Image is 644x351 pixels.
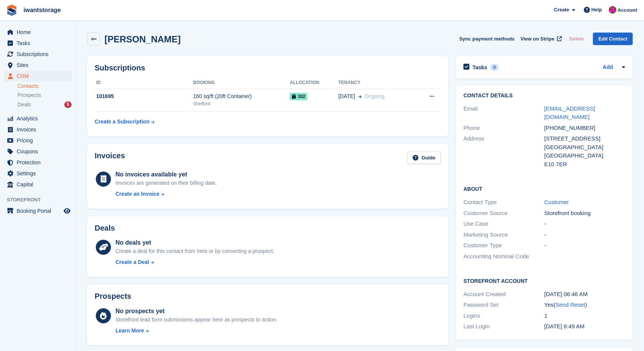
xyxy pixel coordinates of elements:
[463,277,625,284] h2: Storefront Account
[95,77,193,89] th: ID
[17,168,62,179] span: Settings
[17,92,41,99] span: Prospects
[64,101,72,108] div: 5
[463,252,544,261] div: Accounting Nominal Code
[472,64,487,71] h2: Tasks
[4,124,72,135] a: menu
[115,247,274,255] div: Create a deal for this contact from here or by converting a prospect.
[17,135,62,146] span: Pricing
[4,71,72,81] a: menu
[4,179,72,190] a: menu
[544,220,625,228] div: -
[544,151,625,160] div: [GEOGRAPHIC_DATA]
[463,312,544,320] div: Logins
[193,100,290,107] div: Shefford
[17,113,62,124] span: Analytics
[338,77,415,89] th: Tenancy
[4,60,72,70] a: menu
[95,151,125,164] h2: Invoices
[463,134,544,168] div: Address
[463,93,625,99] h2: Contact Details
[463,124,544,133] div: Phone
[603,63,613,72] a: Add
[95,92,193,100] div: 101695
[115,258,274,266] a: Create a Deal
[463,231,544,239] div: Marketing Source
[617,6,637,14] span: Account
[463,105,544,122] div: Email
[591,6,602,14] span: Help
[17,91,72,99] a: Prospects
[104,34,181,44] h2: [PERSON_NAME]
[115,170,217,179] div: No invoices available yet
[566,33,587,45] button: Delete
[463,198,544,207] div: Contact Type
[459,33,515,45] button: Sync payment methods
[115,327,278,335] a: Learn More
[17,124,62,135] span: Invoices
[463,290,544,299] div: Account Created
[365,93,385,99] span: Ongoing
[95,292,131,301] h2: Prospects
[115,316,278,324] div: Storefront lead form submissions appear here as prospects to action.
[115,190,217,198] a: Create an Invoice
[463,241,544,250] div: Customer Type
[555,301,585,308] a: Send Reset
[4,113,72,124] a: menu
[290,77,338,89] th: Allocation
[20,4,64,16] a: iwantstorage
[544,160,625,169] div: E10 7ER
[544,134,625,143] div: [STREET_ADDRESS]
[544,241,625,250] div: -
[115,327,144,335] div: Learn More
[17,49,62,59] span: Subscriptions
[290,93,307,100] span: 302
[544,143,625,152] div: [GEOGRAPHIC_DATA]
[4,157,72,168] a: menu
[95,118,150,126] div: Create a Subscription
[17,179,62,190] span: Capital
[4,38,72,48] a: menu
[609,6,616,14] img: Jonathan
[17,157,62,168] span: Protection
[544,290,625,299] div: [DATE] 06:46 AM
[7,196,75,204] span: Storefront
[463,220,544,228] div: Use Case
[6,5,17,16] img: stora-icon-8386f47178a22dfd0bd8f6a31ec36ba5ce8667c1dd55bd0f319d3a0aa187defe.svg
[338,92,355,100] span: [DATE]
[521,35,554,43] span: View on Stripe
[544,209,625,218] div: Storefront booking
[518,33,563,45] a: View on Stripe
[544,231,625,239] div: -
[95,115,154,129] a: Create a Subscription
[193,92,290,100] div: 160 sq/ft (20ft Container)
[544,199,569,205] a: Customer
[544,301,625,309] div: Yes
[17,27,62,37] span: Home
[544,124,625,133] div: [PHONE_NUMBER]
[115,258,149,266] div: Create a Deal
[17,206,62,216] span: Booking Portal
[463,209,544,218] div: Customer Source
[4,49,72,59] a: menu
[115,179,217,187] div: Invoices are generated on their billing date.
[17,71,62,81] span: CRM
[62,206,72,215] a: Preview store
[17,101,72,109] a: Deals 5
[4,27,72,37] a: menu
[463,322,544,331] div: Last Login
[4,146,72,157] a: menu
[4,135,72,146] a: menu
[554,6,569,14] span: Create
[4,168,72,179] a: menu
[17,146,62,157] span: Coupons
[17,38,62,48] span: Tasks
[407,151,441,164] a: Guide
[463,185,625,192] h2: About
[4,206,72,216] a: menu
[115,190,159,198] div: Create an Invoice
[95,64,441,72] h2: Subscriptions
[554,301,587,308] span: ( )
[17,101,31,108] span: Deals
[17,60,62,70] span: Sites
